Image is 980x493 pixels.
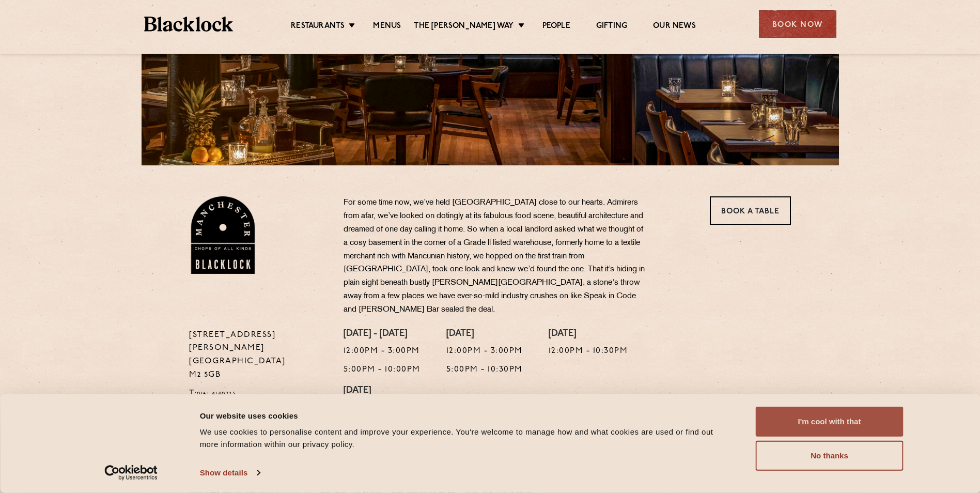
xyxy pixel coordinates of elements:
[373,21,401,33] a: Menus
[446,345,523,358] p: 12:00pm - 3:00pm
[200,426,733,451] div: We use cookies to personalise content and improve your experience. You're welcome to manage how a...
[446,329,523,340] h4: [DATE]
[549,329,628,340] h4: [DATE]
[200,465,260,481] a: Show details
[344,386,491,397] h4: [DATE]
[344,196,648,317] p: For some time now, we’ve held [GEOGRAPHIC_DATA] close to our hearts. Admirers from afar, we’ve lo...
[759,10,836,38] div: Book Now
[414,21,514,33] a: The [PERSON_NAME] Way
[596,21,627,33] a: Gifting
[710,196,791,225] a: Book a Table
[189,387,328,400] p: T:
[542,21,570,33] a: People
[756,407,904,437] button: I'm cool with that
[189,329,328,382] p: [STREET_ADDRESS][PERSON_NAME] [GEOGRAPHIC_DATA] M2 5GB
[344,329,421,340] h4: [DATE] - [DATE]
[446,363,523,377] p: 5:00pm - 10:30pm
[189,196,257,274] img: BL_Manchester_Logo-bleed.png
[344,363,421,377] p: 5:00pm - 10:00pm
[197,391,236,397] a: 0161 4140225
[344,345,421,358] p: 12:00pm - 3:00pm
[200,409,733,422] div: Our website uses cookies
[291,21,345,33] a: Restaurants
[756,441,904,471] button: No thanks
[653,21,696,33] a: Our News
[144,17,234,32] img: BL_Textured_Logo-footer-cropped.svg
[549,345,628,358] p: 12:00pm - 10:30pm
[86,465,176,481] a: Usercentrics Cookiebot - opens in a new window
